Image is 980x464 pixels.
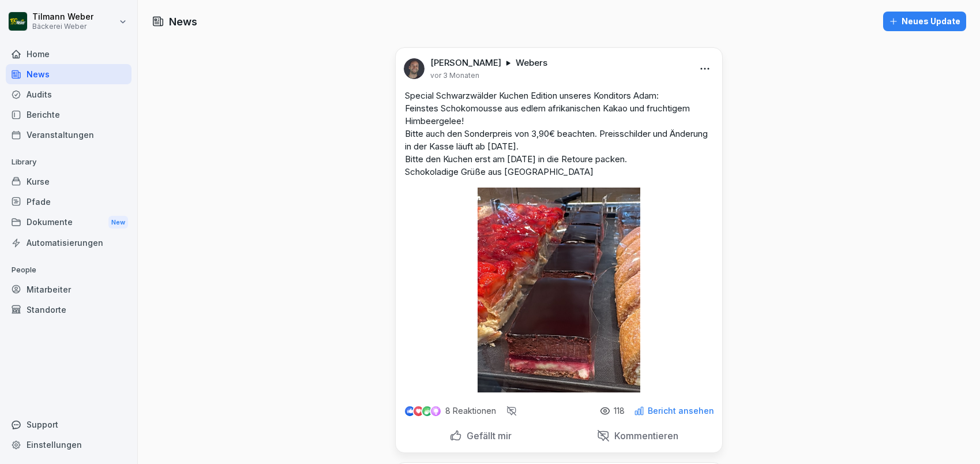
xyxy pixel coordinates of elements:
img: like [405,406,415,416]
img: love [414,407,423,416]
a: Home [6,44,132,64]
a: News [6,64,132,84]
p: Bericht ansehen [648,406,714,416]
a: Berichte [6,104,132,125]
div: Neues Update [889,15,960,28]
p: Tilmann Weber [32,12,93,22]
a: Mitarbeiter [6,279,132,300]
p: Library [6,153,132,171]
img: jy58487u2tmwfa7te21l1io1.png [478,188,640,392]
img: celebrate [422,406,432,416]
a: Pfade [6,192,132,212]
a: Standorte [6,300,132,320]
a: Audits [6,84,132,104]
p: Gefällt mir [462,430,512,441]
a: Einstellungen [6,435,132,455]
p: Kommentieren [610,430,678,441]
p: 8 Reaktionen [445,406,496,416]
h1: News [169,14,197,29]
div: New [108,216,128,229]
p: People [6,261,132,279]
p: Bäckerei Weber [32,23,93,31]
p: vor 3 Monaten [430,71,479,80]
p: 118 [614,406,625,416]
div: Support [6,414,132,435]
div: Dokumente [6,212,132,233]
p: Webers [516,57,547,69]
img: inspiring [431,406,441,416]
img: fhvyceu6qred0w4dirbji6s2.png [404,58,425,79]
p: [PERSON_NAME] [430,57,501,69]
button: Neues Update [883,12,966,31]
a: Automatisierungen [6,233,132,253]
a: DokumenteNew [6,212,132,233]
p: Special Schwarzwälder Kuchen Edition unseres Konditors Adam: Feinstes Schokomousse aus edlem afri... [405,89,713,178]
a: Kurse [6,171,132,192]
a: Veranstaltungen [6,125,132,145]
